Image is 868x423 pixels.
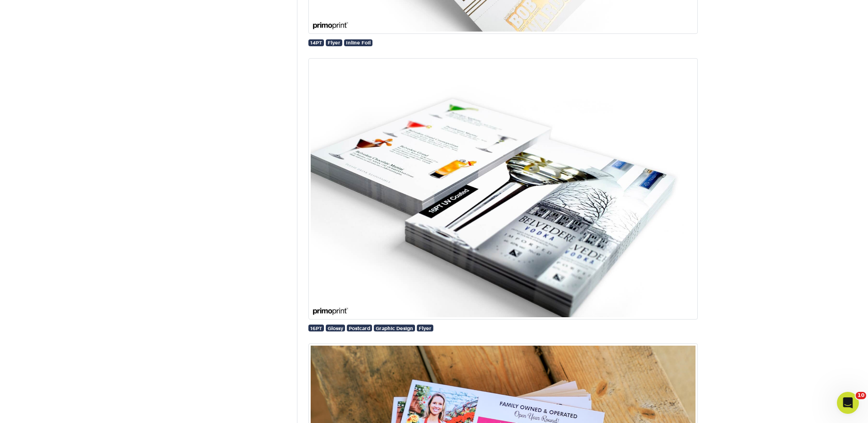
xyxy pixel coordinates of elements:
span: 14PT [310,40,322,45]
a: 16PT [308,325,324,331]
iframe: Google Customer Reviews [2,395,78,420]
img: 16PT Glossy UV coated postcard. [308,58,698,320]
span: Glossy [328,325,343,331]
a: Flyer [326,39,342,46]
span: 16PT [310,325,322,331]
a: 14PT [308,39,324,46]
span: Flyer [328,40,340,45]
span: 10 [856,392,866,399]
a: Flyer [417,325,433,331]
a: Inline Foil [344,39,372,46]
iframe: Intercom live chat [837,392,859,414]
span: Postcard [349,325,370,331]
span: Inline Foil [346,40,371,45]
a: Postcard [347,325,372,331]
a: Glossy [326,325,345,331]
span: Graphic Design [376,325,413,331]
a: Graphic Design [374,325,415,331]
span: Flyer [419,325,431,331]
